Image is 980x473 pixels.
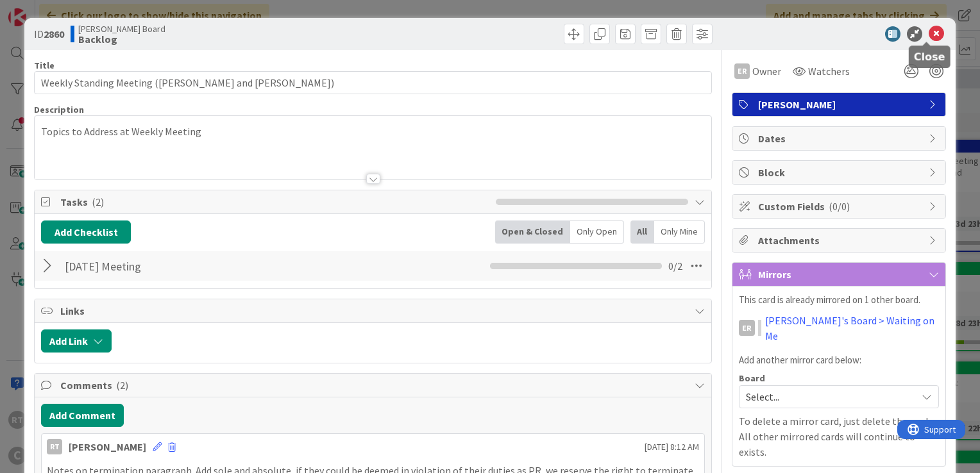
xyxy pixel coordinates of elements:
[92,195,104,208] span: ( 2 )
[758,97,922,112] span: [PERSON_NAME]
[758,131,922,146] span: Dates
[739,374,765,383] span: Board
[570,220,624,244] div: Only Open
[27,2,58,17] span: Support
[739,320,755,336] div: ER
[495,220,570,244] div: Open & Closed
[739,413,939,460] p: To delete a mirror card, just delete the card. All other mirrored cards will continue to exists.
[60,254,349,278] input: Add Checklist...
[758,233,922,248] span: Attachments
[41,124,705,139] p: Topics to Address at Weekly Meeting
[654,220,705,244] div: Only Mine
[69,439,146,454] div: [PERSON_NAME]
[60,194,489,210] span: Tasks
[41,404,124,427] button: Add Comment
[668,258,682,274] span: 0 / 2
[34,26,64,42] span: ID
[752,63,781,79] span: Owner
[739,353,939,368] p: Add another mirror card below:
[34,60,55,71] label: Title
[734,63,750,79] div: ER
[758,267,922,282] span: Mirrors
[765,313,938,344] a: [PERSON_NAME]'s Board > Waiting on Me
[116,379,128,392] span: ( 2 )
[739,293,939,308] p: This card is already mirrored on 1 other board.
[34,104,84,115] span: Description
[829,200,850,213] span: ( 0/0 )
[60,378,688,393] span: Comments
[78,24,165,34] span: [PERSON_NAME] Board
[47,439,62,454] div: RT
[645,440,699,454] span: [DATE] 8:12 AM
[914,51,945,63] h5: Close
[60,303,688,319] span: Links
[41,220,131,244] button: Add Checklist
[630,220,654,244] div: All
[808,63,850,79] span: Watchers
[78,34,165,44] b: Backlog
[44,28,64,40] b: 2860
[746,388,910,406] span: Select...
[41,329,112,353] button: Add Link
[34,71,712,94] input: type card name here...
[758,199,922,214] span: Custom Fields
[758,165,922,180] span: Block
